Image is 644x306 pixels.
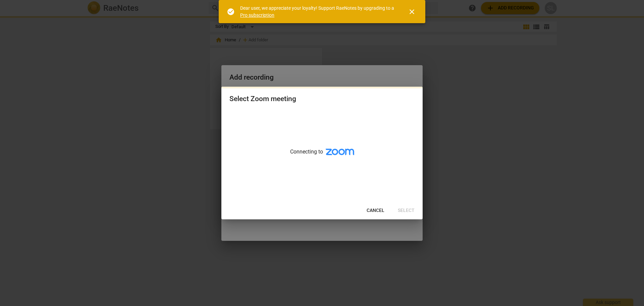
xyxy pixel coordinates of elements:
span: Cancel [367,207,384,214]
a: Pro subscription [240,12,274,18]
div: Connecting to [221,110,423,202]
span: check_circle [227,8,235,16]
div: Dear user, we appreciate your loyalty! Support RaeNotes by upgrading to a [240,5,396,18]
div: Select Zoom meeting [229,95,296,103]
button: Close [404,4,420,20]
button: Cancel [361,205,390,217]
span: close [408,8,416,16]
